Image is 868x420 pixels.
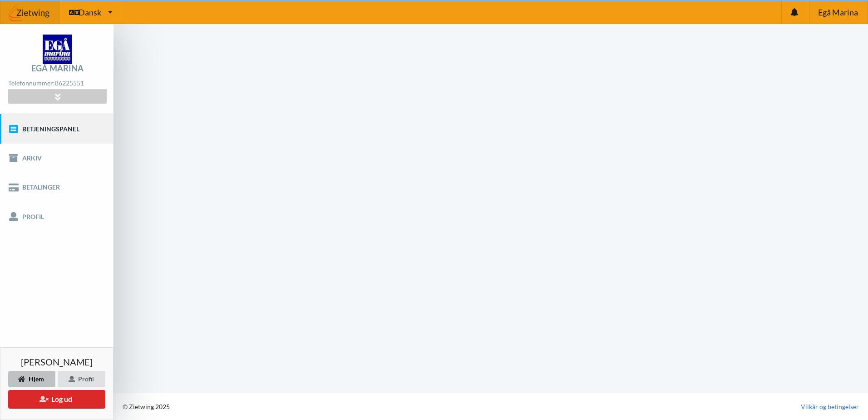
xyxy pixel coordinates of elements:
[58,371,105,387] div: Profil
[8,390,105,409] button: Log ud
[55,79,84,87] strong: 86225551
[79,8,101,16] span: Dansk
[818,8,858,16] span: Egå Marina
[8,77,106,90] div: Telefonnummer:
[801,402,859,411] a: Vilkår og betingelser
[43,35,72,64] img: logo
[8,371,55,387] div: Hjem
[21,357,93,366] span: [PERSON_NAME]
[31,64,84,72] div: Egå Marina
